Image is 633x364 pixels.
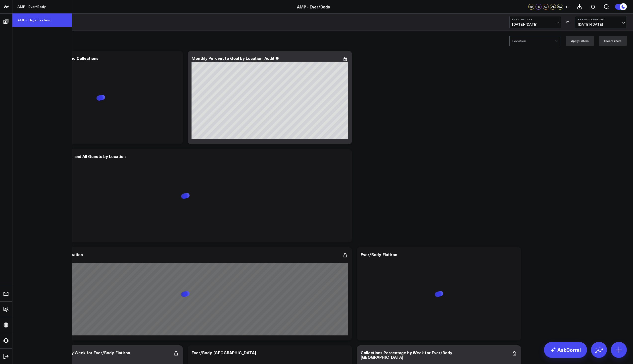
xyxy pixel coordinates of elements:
a: AskCorral [544,342,587,358]
button: Apply Filters [566,36,594,46]
div: KD [528,4,534,10]
button: Last 30 Days[DATE]-[DATE] [509,16,561,28]
div: Sales Exc Tax, Collections, and All Guests by Location [22,154,126,159]
div: AL [550,4,556,10]
div: Ever/Body-[GEOGRAPHIC_DATA] [192,350,256,355]
button: Previous Period[DATE]-[DATE] [575,16,627,28]
a: AMP - Ever/Body [297,4,330,9]
b: Previous Period [578,18,624,21]
div: FD [536,4,541,10]
span: [DATE] - [DATE] [512,22,558,26]
a: AMP - Organization [12,13,72,27]
button: +2 [564,4,570,10]
span: [DATE] - [DATE] [578,22,624,26]
div: CW [557,4,563,10]
div: Collections Percentage by Week for Ever/Body-[GEOGRAPHIC_DATA] [361,350,454,360]
div: Collections Percentage by Week for Ever/Body-Flatiron [22,350,130,355]
div: VS [564,21,573,24]
div: AB [543,4,549,10]
div: Ever/Body-Flatiron [361,252,397,257]
span: + 2 [565,5,570,8]
div: Monthly Percent to Goal by Location_Audit [192,55,275,61]
b: Last 30 Days [512,18,558,21]
button: Clear Filters [599,36,627,46]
